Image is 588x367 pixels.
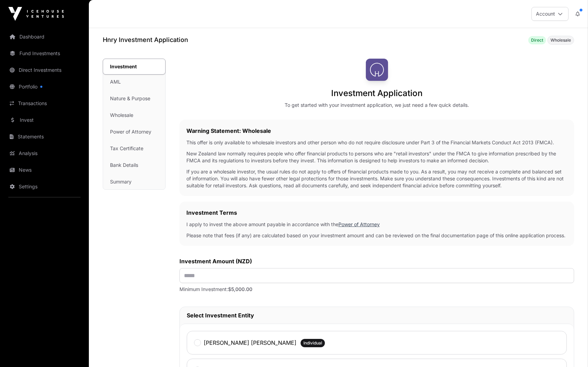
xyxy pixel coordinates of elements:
[204,339,296,347] label: [PERSON_NAME] [PERSON_NAME]
[8,7,64,21] img: Icehouse Ventures Logo
[186,139,567,146] p: This offer is only available to wholesale investors and other person who do not require disclosur...
[285,102,469,109] div: To get started with your investment application, we just need a few quick details.
[6,79,83,94] a: Portfolio
[6,46,83,61] a: Fund Investments
[103,35,188,45] h1: Hnry Investment Application
[6,146,83,161] a: Analysis
[6,96,83,111] a: Transactions
[338,221,380,227] a: Power of Attorney
[186,208,567,217] h2: Investment Terms
[551,37,571,43] span: Wholesale
[6,112,83,128] a: Invest
[186,127,567,135] h2: Warning Statement: Wholesale
[186,221,567,228] p: I apply to invest the above amount payable in accordance with the
[531,37,543,43] span: Direct
[186,150,567,164] p: New Zealand law normally requires people who offer financial products to persons who are "retail ...
[179,286,574,293] p: Minimum Investment:
[179,257,574,265] label: Investment Amount (NZD)
[6,129,83,144] a: Statements
[6,62,83,78] a: Direct Investments
[531,7,569,21] button: Account
[186,168,567,189] p: If you are a wholesale investor, the usual rules do not apply to offers of financial products mad...
[331,88,422,99] h1: Investment Application
[6,179,83,194] a: Settings
[553,334,588,367] iframe: Chat Widget
[186,232,567,239] p: Please note that fees (if any) are calculated based on your investment amount and can be reviewed...
[6,162,83,178] a: News
[228,286,252,292] span: $5,000.00
[303,340,322,346] span: Individual
[366,59,388,81] img: Hnry
[6,29,83,44] a: Dashboard
[187,311,567,319] h2: Select Investment Entity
